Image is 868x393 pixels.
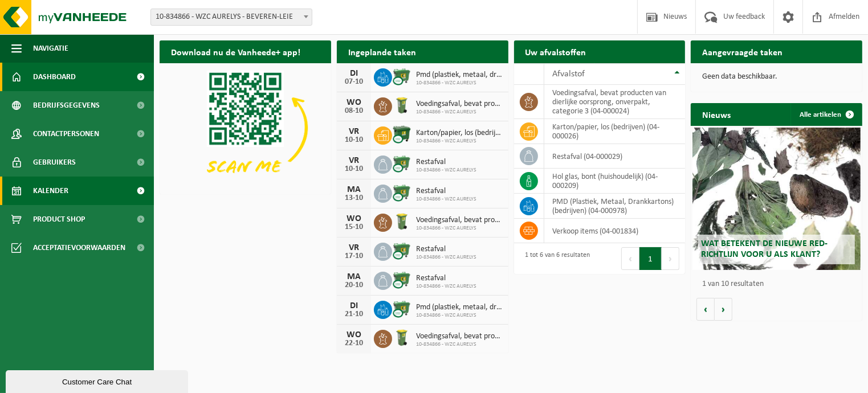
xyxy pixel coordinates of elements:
div: DI [343,69,365,78]
span: Bedrijfsgegevens [33,91,100,120]
a: Wat betekent de nieuwe RED-richtlijn voor u als klant? [692,128,861,270]
img: WB-0660-CU [392,241,411,260]
span: Kalender [33,177,68,205]
img: WB-0140-HPE-GN-50 [392,96,411,115]
img: WB-0660-CU [392,183,411,202]
div: 20-10 [343,281,365,289]
span: Contactpersonen [33,120,99,148]
span: Afvalstof [553,69,585,79]
span: Voedingsafval, bevat producten van dierlijke oorsprong, onverpakt, categorie 3 [416,100,503,109]
span: Gebruikers [33,148,76,177]
p: Geen data beschikbaar. [702,73,851,81]
td: karton/papier, los (bedrijven) (04-000026) [544,119,686,144]
h2: Uw afvalstoffen [514,40,598,63]
p: 1 van 10 resultaten [702,280,857,288]
span: 10-834866 - WZC AURELYS [416,196,476,203]
span: 10-834866 - WZC AURELYS [416,167,476,174]
span: Dashboard [33,63,76,91]
div: VR [343,243,365,252]
div: 21-10 [343,310,365,318]
span: 10-834866 - WZC AURELYS - BEVEREN-LEIE [150,9,312,26]
span: Pmd (plastiek, metaal, drankkartons) (bedrijven) [416,303,503,312]
span: 10-834866 - WZC AURELYS [416,341,503,348]
div: VR [343,156,365,165]
img: WB-0660-CU [392,67,411,86]
span: 10-834866 - WZC AURELYS - BEVEREN-LEIE [151,9,312,25]
img: WB-0140-HPE-GN-50 [392,212,411,231]
div: WO [343,98,365,107]
div: 15-10 [343,223,365,231]
div: 10-10 [343,136,365,144]
h2: Ingeplande taken [337,40,427,63]
div: WO [343,330,365,339]
div: 1 tot 6 van 6 resultaten [520,246,590,271]
span: Navigatie [33,34,68,63]
span: Karton/papier, los (bedrijven) [416,129,503,138]
span: 10-834866 - WZC AURELYS [416,312,503,319]
td: voedingsafval, bevat producten van dierlijke oorsprong, onverpakt, categorie 3 (04-000024) [544,85,686,119]
img: WB-0660-CU [392,299,411,318]
div: DI [343,301,365,310]
div: 07-10 [343,78,365,86]
h2: Nieuws [691,103,742,125]
img: Download de VHEPlus App [160,63,331,192]
h2: Download nu de Vanheede+ app! [160,40,312,63]
span: Voedingsafval, bevat producten van dierlijke oorsprong, onverpakt, categorie 3 [416,332,503,341]
img: WB-1100-CU [392,125,411,144]
img: WB-0140-HPE-GN-50 [392,328,411,347]
div: 13-10 [343,194,365,202]
div: MA [343,185,365,194]
button: Vorige [696,298,715,321]
span: 10-834866 - WZC AURELYS [416,138,503,145]
td: restafval (04-000029) [544,144,686,169]
button: Next [662,247,679,270]
div: 17-10 [343,252,365,260]
button: 1 [639,247,662,270]
span: Product Shop [33,205,85,234]
span: Acceptatievoorwaarden [33,234,125,262]
div: WO [343,214,365,223]
div: VR [343,127,365,136]
span: Restafval [416,274,476,283]
button: Previous [621,247,639,270]
img: WB-0660-CU [392,270,411,289]
span: Voedingsafval, bevat producten van dierlijke oorsprong, onverpakt, categorie 3 [416,216,503,225]
img: WB-0660-CU [392,154,411,173]
td: verkoop items (04-001834) [544,219,686,243]
span: Pmd (plastiek, metaal, drankkartons) (bedrijven) [416,71,503,80]
span: 10-834866 - WZC AURELYS [416,283,476,290]
div: 10-10 [343,165,365,173]
iframe: chat widget [6,368,190,393]
button: Volgende [715,298,732,321]
h2: Aangevraagde taken [691,40,794,63]
span: Restafval [416,187,476,196]
span: 10-834866 - WZC AURELYS [416,254,476,261]
span: 10-834866 - WZC AURELYS [416,80,503,87]
span: Wat betekent de nieuwe RED-richtlijn voor u als klant? [701,239,828,259]
td: hol glas, bont (huishoudelijk) (04-000209) [544,169,686,194]
span: Restafval [416,158,476,167]
div: 08-10 [343,107,365,115]
div: 22-10 [343,339,365,347]
td: PMD (Plastiek, Metaal, Drankkartons) (bedrijven) (04-000978) [544,194,686,219]
span: Restafval [416,245,476,254]
a: Alle artikelen [790,103,861,126]
span: 10-834866 - WZC AURELYS [416,225,503,232]
span: 10-834866 - WZC AURELYS [416,109,503,116]
div: MA [343,272,365,281]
